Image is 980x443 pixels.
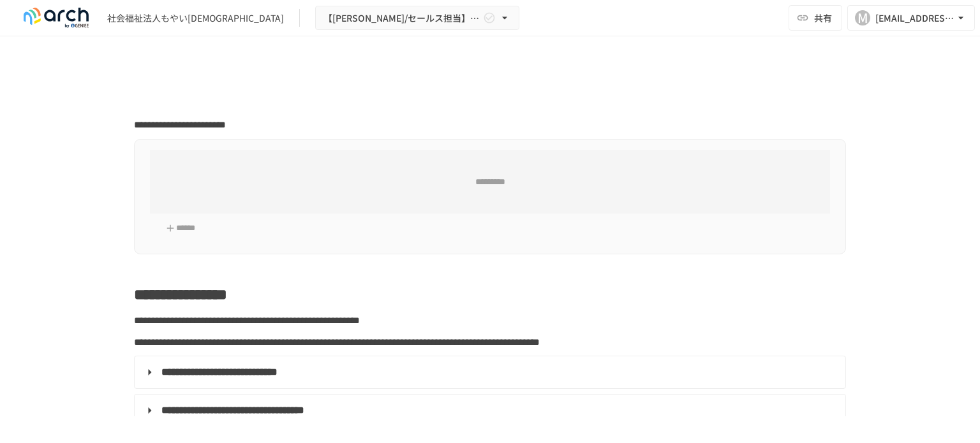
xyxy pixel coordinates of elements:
[855,10,870,25] div: M
[315,6,519,31] button: 【[PERSON_NAME]/セールス担当】社会福祉法人もやい[DEMOGRAPHIC_DATA]_初期設定サポート
[107,11,284,25] div: 社会福祉法人もやい[DEMOGRAPHIC_DATA]
[789,5,842,31] button: 共有
[814,11,832,25] span: 共有
[323,10,480,26] span: 【[PERSON_NAME]/セールス担当】社会福祉法人もやい[DEMOGRAPHIC_DATA]_初期設定サポート
[875,10,954,26] div: [EMAIL_ADDRESS][DOMAIN_NAME]
[847,5,975,31] button: M[EMAIL_ADDRESS][DOMAIN_NAME]
[15,8,97,28] img: logo-default@2x-9cf2c760.svg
